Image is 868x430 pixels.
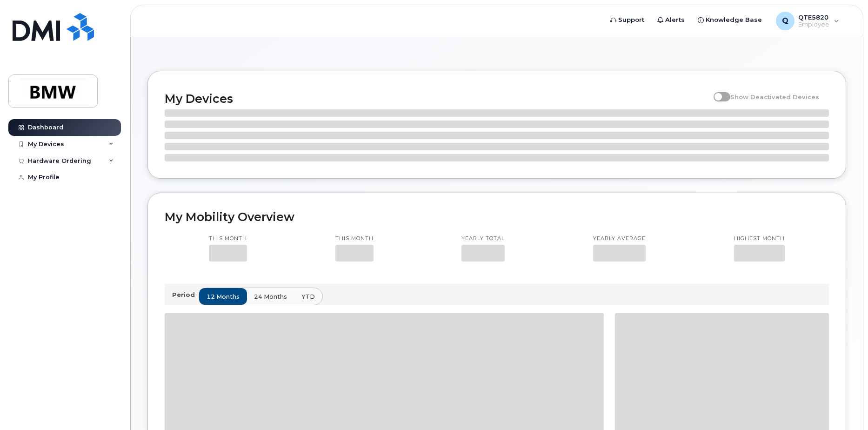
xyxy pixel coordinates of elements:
[714,88,721,95] input: Show Deactivated Devices
[165,210,829,224] h2: My Mobility Overview
[254,292,287,301] span: 24 months
[335,235,374,242] p: This month
[461,235,505,242] p: Yearly total
[209,235,247,242] p: This month
[734,235,785,242] p: Highest month
[301,292,315,301] span: YTD
[172,290,199,299] p: Period
[165,92,709,106] h2: My Devices
[730,93,819,101] span: Show Deactivated Devices
[593,235,646,242] p: Yearly average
